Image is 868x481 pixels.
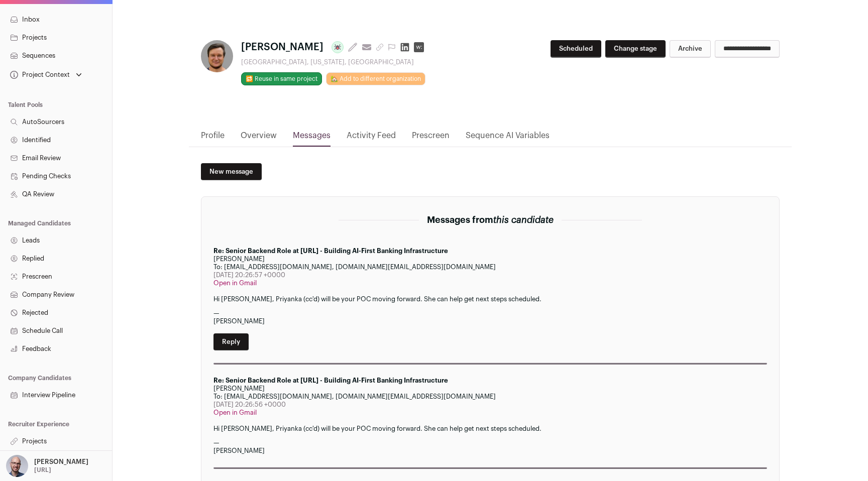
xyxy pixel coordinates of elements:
[466,130,550,147] a: Sequence AI Variables
[213,425,767,433] p: Hi [PERSON_NAME], Priyanka (cc'd) will be your POC moving forward. She can help get next steps sc...
[347,130,396,147] a: Activity Feed
[551,40,601,58] button: Scheduled
[8,68,84,82] button: Open dropdown
[241,130,277,147] a: Overview
[213,255,767,263] div: [PERSON_NAME]
[293,130,331,147] a: Messages
[213,439,767,455] p: — [PERSON_NAME]
[213,333,249,350] a: Reply
[493,215,554,224] span: this candidate
[412,130,450,147] a: Prescreen
[6,455,28,477] img: 13037945-medium_jpg
[241,72,322,85] button: 🔂 Reuse in same project
[213,377,767,385] div: Re: Senior Backend Role at [URL] - Building AI-First Banking Infrastructure
[201,163,262,180] a: New message
[213,247,767,255] div: Re: Senior Backend Role at [URL] - Building AI-First Banking Infrastructure
[241,40,323,54] span: [PERSON_NAME]
[213,309,767,325] p: — [PERSON_NAME]
[213,280,257,286] a: Open in Gmail
[4,455,90,477] button: Open dropdown
[605,40,666,58] button: Change stage
[670,40,711,58] button: Archive
[213,409,257,416] a: Open in Gmail
[201,130,225,147] a: Profile
[326,72,425,85] a: 🏡 Add to different organization
[8,71,70,79] div: Project Context
[213,385,767,393] div: [PERSON_NAME]
[34,466,51,474] p: [URL]
[213,295,767,303] p: Hi [PERSON_NAME], Priyanka (cc'd) will be your POC moving forward. She can help get next steps sc...
[34,458,88,466] p: [PERSON_NAME]
[213,401,767,409] div: [DATE] 20:26:56 +0000
[213,271,767,279] div: [DATE] 20:26:57 +0000
[241,58,428,66] div: [GEOGRAPHIC_DATA], [US_STATE], [GEOGRAPHIC_DATA]
[427,213,554,227] h2: Messages from
[213,263,767,271] div: To: [EMAIL_ADDRESS][DOMAIN_NAME], [DOMAIN_NAME][EMAIL_ADDRESS][DOMAIN_NAME]
[201,40,233,72] img: eee9efb8f3a5196473caa5419541c9924c82c94bceb213309583aaddc64476ce
[213,393,767,401] div: To: [EMAIL_ADDRESS][DOMAIN_NAME], [DOMAIN_NAME][EMAIL_ADDRESS][DOMAIN_NAME]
